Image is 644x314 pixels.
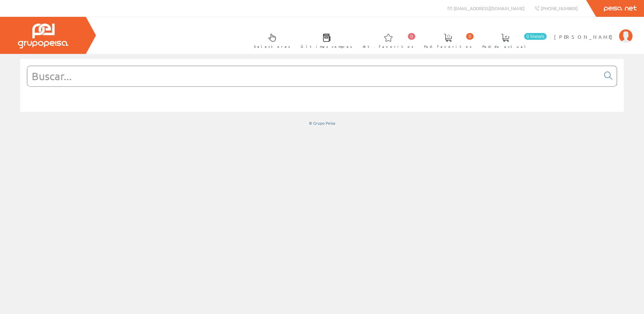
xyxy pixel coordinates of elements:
a: Selectores [247,28,294,53]
div: © Grupo Peisa [20,120,624,126]
span: [EMAIL_ADDRESS][DOMAIN_NAME] [454,5,524,11]
a: [PERSON_NAME] [554,28,633,34]
img: Grupo Peisa [18,24,68,49]
input: Buscar... [27,66,600,86]
span: [PERSON_NAME] [554,33,616,40]
span: 0 [466,33,474,40]
span: Pedido actual [482,43,528,50]
span: Últimas compras [301,43,352,50]
span: [PHONE_NUMBER] [541,5,578,11]
a: Últimas compras [294,28,356,53]
span: Ped. favoritos [424,43,472,50]
span: Art. favoritos [363,43,414,50]
span: Selectores [254,43,290,50]
span: 0 línea/s [524,33,547,40]
span: 0 [408,33,415,40]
